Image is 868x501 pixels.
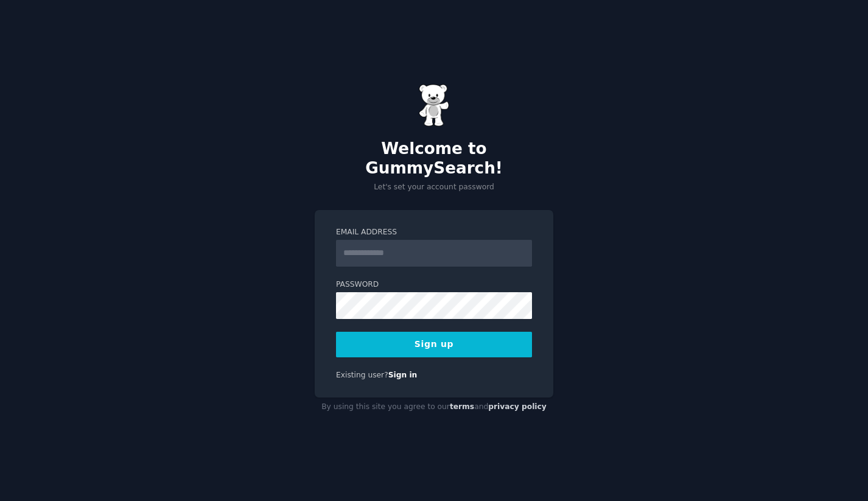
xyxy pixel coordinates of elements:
a: terms [450,402,474,411]
label: Email Address [336,227,532,238]
h2: Welcome to GummySearch! [315,139,553,178]
button: Sign up [336,332,532,357]
a: Sign in [388,371,418,379]
img: Gummy Bear [419,84,449,127]
label: Password [336,279,532,290]
p: Let's set your account password [315,182,553,193]
a: privacy policy [488,402,547,411]
div: By using this site you agree to our and [315,398,553,417]
span: Existing user? [336,371,388,379]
